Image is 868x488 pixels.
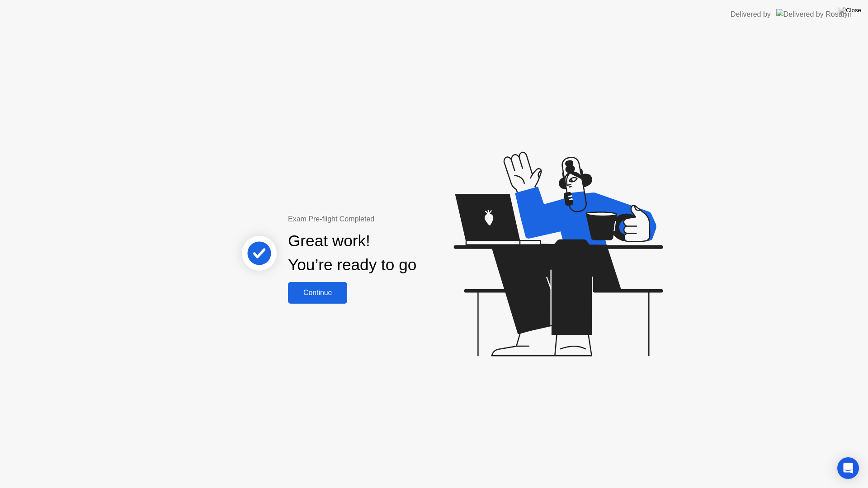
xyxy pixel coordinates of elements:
button: Continue [288,282,347,304]
div: Open Intercom Messenger [837,457,859,479]
div: Great work! You’re ready to go [288,229,416,277]
div: Continue [291,289,344,297]
img: Delivered by Rosalyn [776,9,852,19]
div: Exam Pre-flight Completed [288,214,475,225]
img: Close [839,7,861,14]
div: Delivered by [731,9,771,20]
